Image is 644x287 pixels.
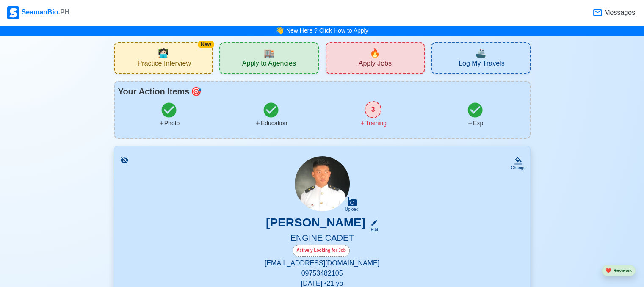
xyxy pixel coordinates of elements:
[359,119,387,128] div: Training
[603,8,635,18] span: Messages
[266,215,365,233] h3: [PERSON_NAME]
[158,47,169,59] span: interview
[365,101,381,118] div: 3
[124,258,520,268] p: [EMAIL_ADDRESS][DOMAIN_NAME]
[124,268,520,279] p: 09753482105
[367,226,378,233] div: Edit
[198,41,214,48] div: New
[602,265,636,276] button: heartReviews
[459,59,504,70] span: Log My Travels
[191,85,202,98] span: todo
[242,59,296,70] span: Apply to Agencies
[58,8,70,16] span: .PH
[511,165,525,171] div: Change
[475,47,486,59] span: travel
[138,59,191,70] span: Practice Interview
[158,119,180,128] div: Photo
[286,27,368,34] a: New Here ? Click How to Apply
[605,268,611,273] span: heart
[467,119,483,128] div: Exp
[345,207,359,212] div: Upload
[293,245,350,257] div: Actively Looking for Job
[255,119,287,128] div: Education
[118,85,526,98] div: Your Action Items
[264,47,274,59] span: agencies
[7,6,69,19] div: SeamanBio
[370,47,380,59] span: new
[124,233,520,245] h5: ENGINE CADET
[275,25,285,36] span: bell
[7,6,19,19] img: Logo
[359,59,392,70] span: Apply Jobs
